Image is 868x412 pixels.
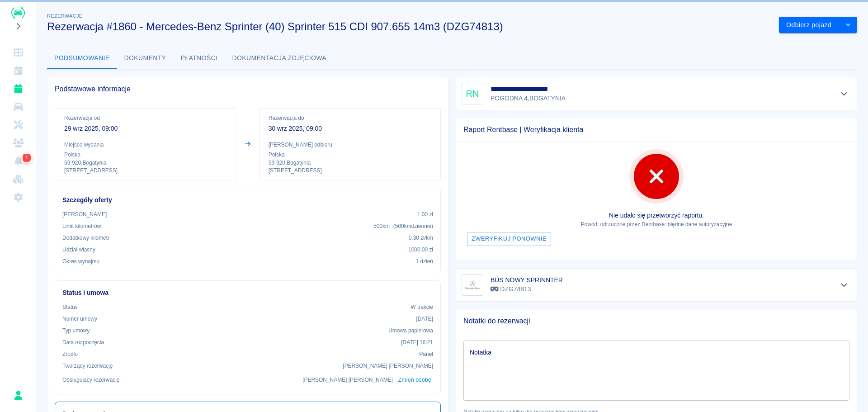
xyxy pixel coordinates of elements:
[467,232,551,246] button: Zweryfikuj ponownie
[373,222,433,230] p: 500 km
[64,167,227,175] p: [STREET_ADDRESS]
[4,134,33,152] a: Klienci
[269,159,431,167] p: 59-920 , Bogatynia
[837,279,852,291] button: Pokaż szczegóły
[225,47,334,69] button: Dokumentacja zdjęciowa
[62,210,107,218] p: [PERSON_NAME]
[4,188,33,206] a: Ustawienia
[401,338,433,346] p: [DATE] 16:21
[463,220,849,228] p: Powód: odrzucone przez Rentbase: błędne dane autoryzacyjne
[64,124,227,133] p: 29 wrz 2025, 09:00
[302,376,393,384] p: [PERSON_NAME] [PERSON_NAME]
[62,303,78,311] p: Status
[117,47,174,69] button: Dokumenty
[11,20,25,32] button: Rozwiń nawigację
[64,159,227,167] p: 59-920 , Bogatynia
[393,223,433,229] span: ( 500 km dziennie )
[62,246,95,254] p: Udział własny
[4,170,33,188] a: Widget WWW
[491,94,590,103] p: POGODNA 4 , BOGATYNIA
[4,80,33,98] a: Rezerwacje
[779,17,839,33] button: Odbierz pojazd
[62,327,90,335] p: Typ umowy
[62,376,120,384] p: Obsługujący rezerwację
[837,87,852,100] button: Pokaż szczegóły
[839,17,857,33] button: drop-down
[463,125,849,134] span: Raport Rentbase | Weryfikacja klienta
[462,83,483,104] div: RN
[47,47,117,69] button: Podsumowanie
[62,315,97,323] p: Numer umowy
[388,327,433,335] p: Umowa papierowa
[64,141,227,149] p: Miejsce wydania
[4,152,33,170] a: Powiadomienia
[463,276,481,294] img: Image
[269,114,431,122] p: Rezerwacja do
[24,153,30,162] span: 1
[417,210,433,218] p: 1,00 zł
[47,13,82,19] span: Rezerwacje
[463,317,849,326] span: Notatki do rezerwacji
[416,315,433,323] p: [DATE]
[396,374,433,387] button: Zmień osobę
[62,338,104,346] p: Data rozpoczęcia
[4,98,33,116] a: Flota
[269,124,431,133] p: 30 wrz 2025, 09:00
[47,20,772,33] h3: Rezerwacja #1860 - Mercedes-Benz Sprinter (40) Sprinter 515 CDI 907.655 14m3 (DZG74813)
[64,151,227,159] p: Polska
[420,350,434,358] p: Panel
[408,246,433,254] p: 1000,00 zł
[62,195,433,205] h6: Szczegóły oferty
[491,275,563,284] h6: BUS NOWY SPRINNTER
[4,62,33,80] a: Kalendarz
[9,386,28,405] button: Damian Michalak
[62,362,113,370] p: Tworzący rezerwację
[62,234,109,242] p: Dodatkowy kilometr
[174,47,225,69] button: Płatności
[410,303,433,311] p: W trakcie
[55,85,441,94] span: Podstawowe informacje
[62,350,78,358] p: Żrodło
[491,284,563,294] p: DZG74813
[343,362,433,370] p: [PERSON_NAME] [PERSON_NAME]
[62,257,99,265] p: Okres wynajmu
[269,167,431,175] p: [STREET_ADDRESS]
[409,234,433,242] p: 0,30 zł /km
[463,211,849,220] p: Nie udało się przetworzyć raportu.
[269,151,431,159] p: Polska
[416,257,433,265] p: 1 dzień
[62,222,101,230] p: Limit kilometrów
[4,116,33,134] a: Serwisy
[11,7,25,19] img: Renthelp
[62,288,433,298] h6: Status i umowa
[269,141,431,149] p: [PERSON_NAME] odbioru
[4,43,33,62] a: Dashboard
[64,114,227,122] p: Rezerwacja od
